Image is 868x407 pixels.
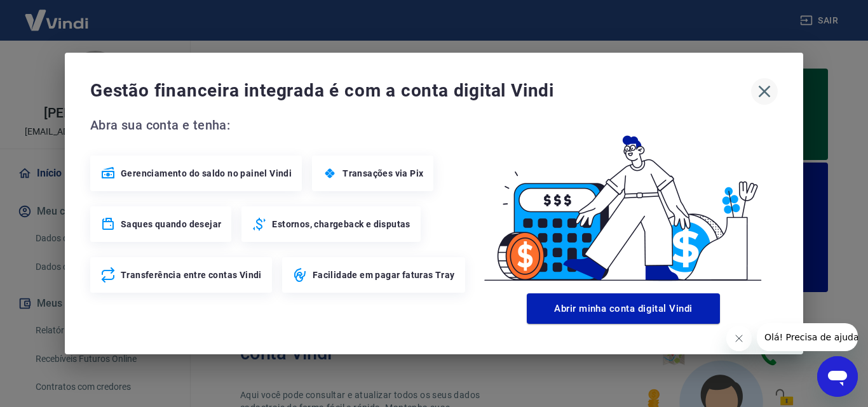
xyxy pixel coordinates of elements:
[90,78,751,103] span: Gestão financeira integrada é com a conta digital Vindi
[121,218,221,230] span: Saques quando desejar
[342,167,423,180] span: Transações via Pix
[8,9,107,19] span: Olá! Precisa de ajuda?
[121,269,262,281] span: Transferência entre contas Vindi
[757,323,858,351] iframe: Mensagem da empresa
[469,115,778,288] img: Good Billing
[817,356,858,397] iframe: Botão para abrir a janela de mensagens
[272,218,410,230] span: Estornos, chargeback e disputas
[726,326,752,351] iframe: Fechar mensagem
[121,167,292,180] span: Gerenciamento do saldo no painel Vindi
[90,115,469,135] span: Abra sua conta e tenha:
[313,269,455,281] span: Facilidade em pagar faturas Tray
[527,293,720,324] button: Abrir minha conta digital Vindi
